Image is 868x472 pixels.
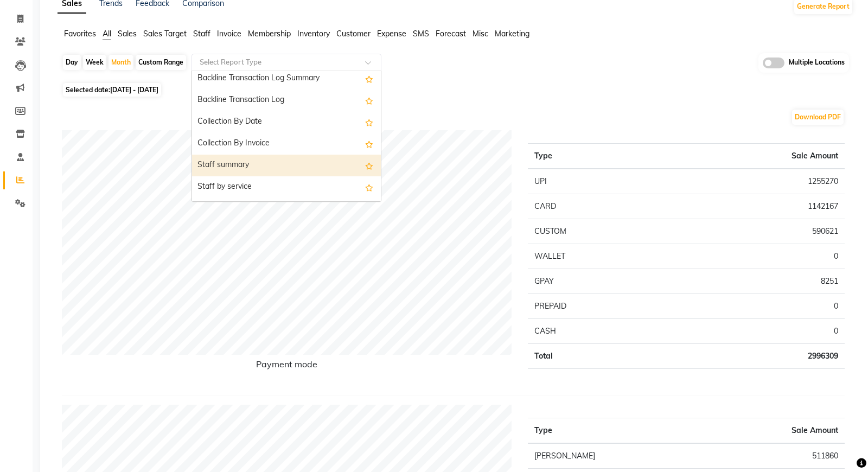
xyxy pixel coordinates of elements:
[365,94,373,107] span: Add this report to Favorites List
[413,29,429,39] span: SMS
[713,418,845,443] th: Sale Amount
[143,29,187,39] span: Sales Target
[528,269,664,294] td: GPAY
[528,294,664,318] td: PREPAID
[108,55,133,70] div: Month
[528,443,713,469] td: [PERSON_NAME]
[664,169,845,194] td: 1255270
[664,269,845,294] td: 8251
[63,83,161,97] span: Selected date:
[528,318,664,343] td: CASH
[495,29,529,39] span: Marketing
[436,29,466,39] span: Forecast
[528,244,664,269] td: WALLET
[192,111,381,133] div: Collection By Date
[192,176,381,198] div: Staff by service
[664,294,845,318] td: 0
[789,58,845,68] span: Multiple Locations
[192,198,381,220] div: Staff by product
[217,29,241,39] span: Invoice
[297,29,330,39] span: Inventory
[365,137,373,150] span: Add this report to Favorites List
[192,90,381,111] div: Backline Transaction Log
[528,343,664,368] td: Total
[248,29,291,39] span: Membership
[664,318,845,343] td: 0
[136,55,186,70] div: Custom Range
[193,29,210,39] span: Staff
[664,343,845,368] td: 2996309
[473,29,488,39] span: Misc
[365,181,373,194] span: Add this report to Favorites List
[664,143,845,169] th: Sale Amount
[365,116,373,129] span: Add this report to Favorites List
[63,55,81,70] div: Day
[192,71,381,202] ng-dropdown-panel: Options list
[713,443,845,469] td: 511860
[192,68,381,90] div: Backline Transaction Log Summary
[192,133,381,155] div: Collection By Invoice
[336,29,371,39] span: Customer
[103,29,111,39] span: All
[62,359,512,374] h6: Payment mode
[365,159,373,172] span: Add this report to Favorites List
[664,244,845,269] td: 0
[377,29,406,39] span: Expense
[365,72,373,85] span: Add this report to Favorites List
[528,169,664,194] td: UPI
[110,86,158,94] span: [DATE] - [DATE]
[83,55,106,70] div: Week
[664,219,845,244] td: 590621
[192,155,381,176] div: Staff summary
[664,194,845,219] td: 1142167
[528,143,664,169] th: Type
[118,29,137,39] span: Sales
[528,219,664,244] td: CUSTOM
[528,194,664,219] td: CARD
[528,418,713,443] th: Type
[64,29,96,39] span: Favorites
[792,110,844,125] button: Download PDF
